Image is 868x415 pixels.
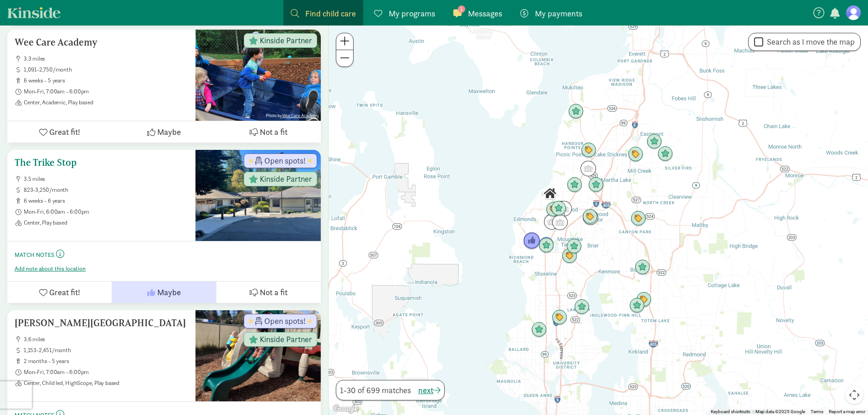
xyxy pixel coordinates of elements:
div: Click to see details [552,215,568,230]
span: 6 weeks - 6 years [24,197,188,205]
span: 3.3 miles [24,55,188,62]
span: Center, Academic, Play based [24,99,188,106]
a: Kinside [7,7,61,18]
div: Click to see details [629,298,645,313]
button: Not a fit [216,121,321,143]
button: Map camera controls [845,386,863,404]
h5: Wee Care Academy [15,37,188,48]
button: Not a fit [216,282,321,303]
div: Click to see details [546,202,561,217]
span: Photo by [264,110,321,121]
span: Maybe [157,126,181,138]
span: Open spots! [264,317,306,325]
div: Click to see details [531,322,547,338]
button: next [418,384,441,396]
span: Messages [468,7,502,20]
div: Click to see details [631,211,646,226]
div: Click to see details [562,248,577,264]
div: Click to see details [523,232,540,250]
small: Match Notes [15,251,54,259]
div: Click to see details [539,238,554,253]
span: 6 weeks - 5 years [24,77,188,84]
div: Click to see details [568,104,584,119]
div: Click to see details [636,292,652,307]
span: 1,091-2,750/month [24,66,188,73]
button: Maybe [112,121,216,143]
span: 823-3,250/month [24,186,188,194]
span: Not a fit [260,286,288,298]
span: 1 [458,5,465,13]
a: Open this area in Google Maps (opens a new window) [331,403,361,415]
span: Maybe [157,286,181,298]
img: Google [331,403,361,415]
a: Report a map error [829,409,865,414]
span: 3.6 miles [24,336,188,343]
button: Add note about this location [15,265,86,272]
span: Center, Play based [24,219,188,226]
span: Not a fit [260,126,288,138]
div: Click to see details [583,210,598,225]
span: Kinside Partner [260,175,312,183]
span: Open spots! [264,157,306,165]
button: Great fit! [7,282,112,303]
span: Great fit! [49,126,80,138]
h5: The Trike Stop [15,157,188,168]
span: Great fit! [49,286,80,298]
span: Mon-Fri, 7:00am - 6:00pm [24,369,188,376]
span: Center, Child led, HighScope, Play based [24,379,188,387]
a: Terms (opens in new tab) [811,409,823,414]
h5: [PERSON_NAME][GEOGRAPHIC_DATA] [15,318,188,328]
span: Mon-Fri, 6:00am - 6:00pm [24,208,188,215]
div: Click to see details [581,143,596,158]
div: Click to see details [657,146,673,162]
div: Click to see details [580,161,596,176]
div: Click to see details [542,186,558,201]
span: 2 months - 5 years [24,358,188,365]
span: My programs [389,7,435,20]
div: Click to see details [635,260,650,275]
span: Kinside Partner [260,335,312,343]
div: Click to see details [544,214,560,230]
div: Click to see details [588,177,604,193]
span: Kinside Partner [260,36,312,45]
div: Click to see details [628,147,643,162]
label: Search as I move the map [763,36,855,47]
span: 1-30 of 699 matches [340,384,411,396]
span: Mon-Fri, 7:00am - 6:00pm [24,88,188,95]
div: Click to see details [566,239,582,254]
button: Keyboard shortcuts [711,409,750,415]
button: Great fit! [7,121,112,143]
span: Find child care [305,7,356,20]
div: Click to see details [551,201,566,216]
div: Click to see details [574,299,590,315]
div: Click to see details [647,134,662,149]
span: My payments [535,7,582,20]
div: Click to see details [544,213,560,229]
a: Wee Care Academy [282,113,319,118]
button: Maybe [112,282,216,303]
span: Map data ©2025 Google [755,409,805,414]
div: Click to see details [567,177,582,193]
div: Click to see details [582,209,598,225]
div: Click to see details [539,237,554,252]
div: Click to see details [552,310,567,325]
span: 3.5 miles [24,175,188,183]
span: 1,153-2,451/month [24,347,188,354]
